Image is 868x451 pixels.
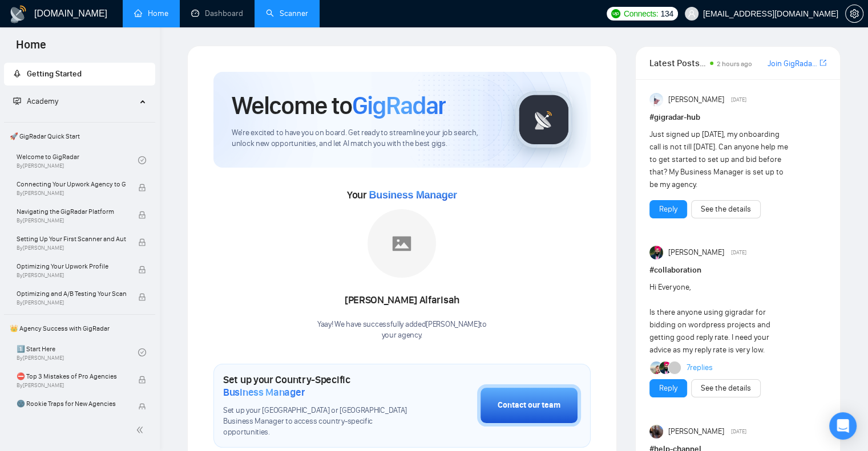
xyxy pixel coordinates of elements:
[688,10,696,18] span: user
[717,60,752,68] span: 2 hours ago
[9,5,27,23] img: logo
[5,125,154,148] span: 🚀 GigRadar Quick Start
[477,384,581,426] button: Contact our team
[138,156,146,164] span: check-circle
[138,376,146,384] span: lock
[138,403,146,411] span: lock
[649,379,687,397] button: Reply
[649,111,826,124] h1: # gigradar-hub
[17,371,126,382] span: ⛔ Top 3 Mistakes of Pro Agencies
[17,233,126,245] span: Setting Up Your First Scanner and Auto-Bidder
[5,317,154,340] span: 👑 Agency Success with GigRadar
[317,291,487,310] div: [PERSON_NAME] Alfarisah
[317,319,487,341] div: Yaay! We have successfully added [PERSON_NAME] to
[138,266,146,274] span: lock
[17,148,138,173] a: Welcome to GigRadarBy[PERSON_NAME]
[515,91,572,148] img: gigradar-logo.png
[845,9,863,18] a: setting
[691,200,761,218] button: See the details
[369,189,457,201] span: Business Manager
[223,405,420,438] span: Set up your [GEOGRAPHIC_DATA] or [GEOGRAPHIC_DATA] Business Manager to access country-specific op...
[266,9,308,18] a: searchScanner
[4,63,155,86] li: Getting Started
[701,382,751,395] a: See the details
[17,398,126,409] span: 🌚 Rookie Traps for New Agencies
[13,97,21,105] span: fund-projection-screen
[191,9,243,18] a: dashboardDashboard
[17,299,126,306] span: By [PERSON_NAME]
[138,348,146,356] span: check-circle
[649,93,663,107] img: Anisuzzaman Khan
[17,206,126,217] span: Navigating the GigRadar Platform
[317,330,487,341] p: your agency .
[17,245,126,251] span: By [PERSON_NAME]
[138,184,146,192] span: lock
[649,425,663,438] img: Iryna Y
[829,412,857,440] div: Open Intercom Messenger
[138,238,146,246] span: lock
[624,7,658,20] span: Connects:
[768,58,817,70] a: Join GigRadar Slack Community
[17,261,126,272] span: Optimizing Your Upwork Profile
[347,189,457,201] span: Your
[17,382,126,389] span: By [PERSON_NAME]
[649,56,706,70] span: Latest Posts from the GigRadar Community
[731,426,746,437] span: [DATE]
[17,190,126,197] span: By [PERSON_NAME]
[134,9,168,18] a: homeHome
[686,362,712,373] a: 7replies
[368,209,436,278] img: placeholder.png
[136,424,147,436] span: double-left
[138,211,146,219] span: lock
[668,425,724,438] span: [PERSON_NAME]
[223,373,420,399] h1: Set up your Country-Specific
[352,90,446,121] span: GigRadar
[649,128,791,191] div: Just signed up [DATE], my onboarding call is not till [DATE]. Can anyone help me to get started t...
[138,293,146,301] span: lock
[659,382,677,395] a: Reply
[731,95,746,105] span: [DATE]
[691,379,761,397] button: See the details
[649,246,663,259] img: Attinder Singh
[27,96,58,106] span: Academy
[232,90,446,121] h1: Welcome to
[660,7,673,20] span: 134
[668,94,724,106] span: [PERSON_NAME]
[223,386,305,399] span: Business Manager
[498,399,560,412] div: Contact our team
[845,5,863,23] button: setting
[17,340,138,365] a: 1️⃣ Start HereBy[PERSON_NAME]
[659,361,672,374] img: Attinder Singh
[17,288,126,299] span: Optimizing and A/B Testing Your Scanner for Better Results
[819,58,826,67] span: export
[13,70,21,78] span: rocket
[27,69,82,79] span: Getting Started
[649,281,791,356] div: Hi Everyone, Is there anyone using gigradar for bidding on wordpress projects and getting good re...
[7,36,55,60] span: Home
[819,58,826,68] a: export
[701,203,751,216] a: See the details
[17,272,126,279] span: By [PERSON_NAME]
[232,128,497,149] span: We're excited to have you on board. Get ready to streamline your job search, unlock new opportuni...
[659,203,677,216] a: Reply
[731,247,746,258] span: [DATE]
[668,246,724,259] span: [PERSON_NAME]
[649,200,687,218] button: Reply
[649,264,826,277] h1: # collaboration
[13,96,58,106] span: Academy
[17,178,126,190] span: Connecting Your Upwork Agency to GigRadar
[611,9,620,18] img: upwork-logo.png
[650,361,663,374] img: Joaquin Arcardini
[846,9,863,18] span: setting
[17,217,126,224] span: By [PERSON_NAME]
